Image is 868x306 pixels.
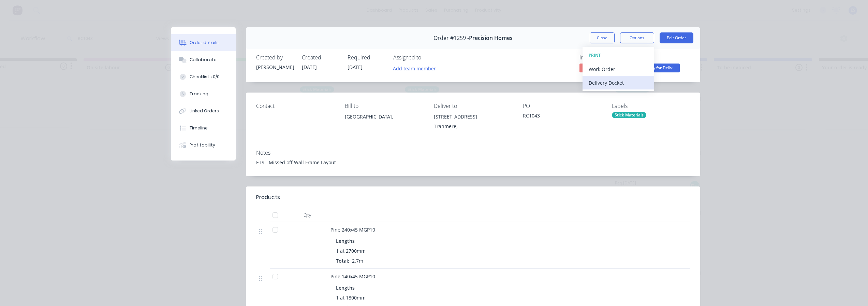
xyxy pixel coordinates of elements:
span: Total: [336,258,349,264]
span: Precision Homes [469,35,513,41]
div: Created by [256,54,294,61]
button: Add team member [389,64,439,73]
span: 1 at 1800mm [336,294,366,301]
div: ETS - Missed off Wall Frame Layout [256,159,690,166]
div: [GEOGRAPHIC_DATA], [345,112,423,134]
button: Ready for Deliv... [639,64,680,74]
span: Lengths [336,237,355,245]
span: Pine 240x45 MGP10 [330,226,375,233]
span: 2.7m [349,258,366,264]
div: Checklists 0/0 [190,74,220,80]
button: Timeline [171,120,236,137]
div: Linked Orders [190,108,219,114]
span: 1 at 2700mm [336,247,366,254]
div: Profitability [190,142,215,148]
div: Contact [256,103,334,109]
button: Options [620,32,654,43]
div: Work Order [589,64,648,74]
button: Add team member [393,64,440,73]
div: Required [348,54,385,61]
div: [PERSON_NAME] [256,64,294,71]
div: Order details [190,40,219,46]
span: [DATE] [302,64,317,70]
button: Collaborate [171,51,236,68]
div: Status [639,54,690,61]
div: Notes [256,150,690,156]
button: Linked Orders [171,102,236,120]
span: [DATE] [348,64,363,70]
div: Tranmere, [434,122,512,131]
div: PRINT [589,51,648,60]
div: Delivery Docket [589,78,648,88]
div: PO [523,103,601,109]
span: Order #1259 - [433,35,469,41]
button: Checklists 0/0 [171,68,236,85]
div: Created [302,54,339,61]
div: Timeline [190,125,208,131]
div: Tracking [190,91,208,97]
div: RC1043 [523,112,601,122]
button: Order details [171,34,236,51]
div: Assigned to [393,54,461,61]
button: Tracking [171,85,236,102]
span: Lengths [336,284,355,291]
div: [GEOGRAPHIC_DATA], [345,112,423,122]
span: Ready for Deliv... [639,64,680,72]
div: [STREET_ADDRESS]Tranmere, [434,112,512,134]
div: Qty [287,208,328,222]
button: Close [590,32,615,43]
div: Stick Materials [612,112,646,118]
div: Deliver to [434,103,512,109]
div: Labels [612,103,690,109]
div: [STREET_ADDRESS] [434,112,512,122]
button: Edit Order [660,32,693,43]
div: Invoiced [579,54,631,61]
button: Profitability [171,137,236,154]
div: Bill to [345,103,423,109]
div: Products [256,193,280,201]
span: No [579,64,620,72]
span: Pine 140x45 MGP10 [330,273,375,280]
div: Collaborate [190,57,217,63]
